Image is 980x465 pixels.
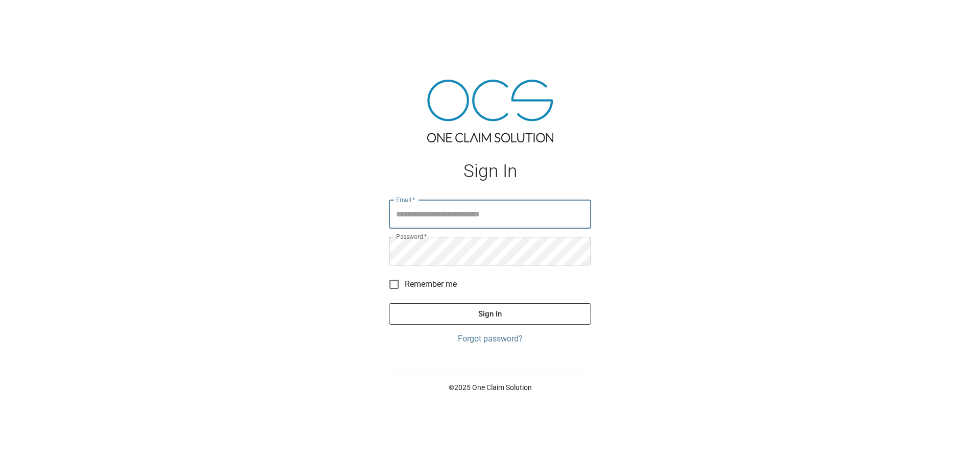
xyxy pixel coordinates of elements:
label: Password [396,232,427,241]
button: Sign In [389,303,591,325]
img: ocs-logo-white-transparent.png [12,6,53,27]
a: Forgot password? [389,333,591,345]
h1: Sign In [389,161,591,182]
span: Remember me [405,278,457,290]
img: ocs-logo-tra.png [427,80,553,142]
label: Email [396,195,415,204]
p: © 2025 One Claim Solution [389,382,591,393]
